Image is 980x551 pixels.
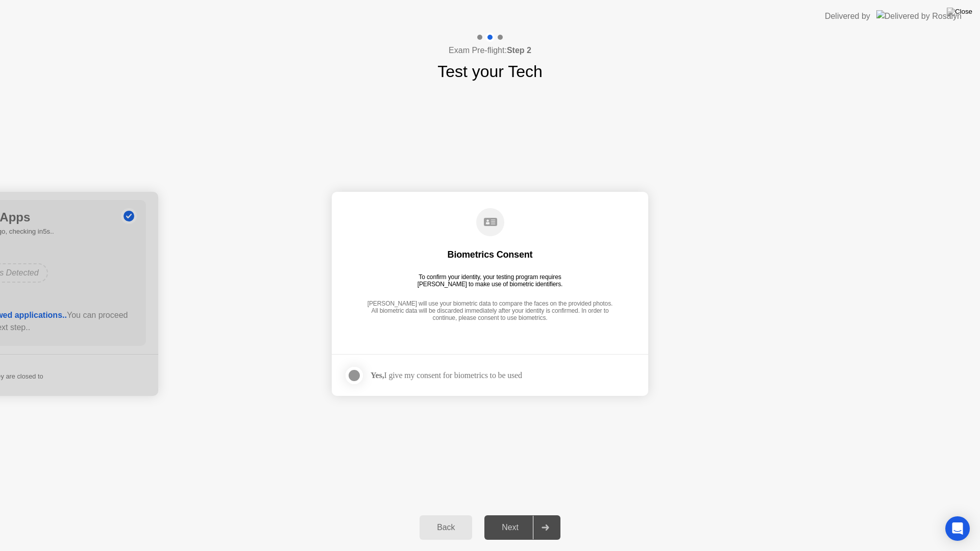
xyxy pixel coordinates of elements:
div: [PERSON_NAME] will use your biometric data to compare the faces on the provided photos. All biome... [364,300,616,323]
h1: Test your Tech [437,59,543,84]
div: Biometrics Consent [448,248,533,261]
div: To confirm your identity, your testing program requires [PERSON_NAME] to make use of biometric id... [413,273,567,288]
div: Back [423,523,469,532]
img: Close [947,8,972,16]
div: Next [487,523,533,532]
h4: Exam Pre-flight: [449,44,531,57]
button: Next [484,515,560,540]
img: Delivered by Rosalyn [876,10,962,22]
div: I give my consent for biometrics to be used [371,370,522,380]
div: Delivered by [825,10,870,22]
div: Open Intercom Messenger [945,516,970,541]
b: Step 2 [507,46,531,55]
button: Back [420,515,472,540]
strong: Yes, [371,371,384,380]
